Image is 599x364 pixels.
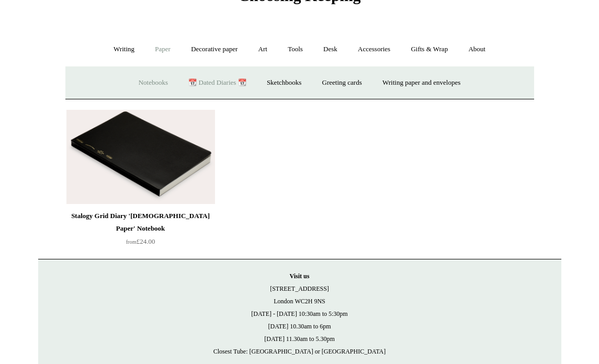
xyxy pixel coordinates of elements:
[314,36,347,63] a: Desk
[249,36,277,63] a: Art
[126,239,137,245] span: from
[313,69,371,97] a: Greeting cards
[145,36,180,63] a: Paper
[66,210,215,253] a: Stalogy Grid Diary '[DEMOGRAPHIC_DATA] Paper' Notebook from£24.00
[348,36,400,63] a: Accessories
[401,36,457,63] a: Gifts & Wrap
[104,36,144,63] a: Writing
[278,36,312,63] a: Tools
[69,210,212,235] div: Stalogy Grid Diary '[DEMOGRAPHIC_DATA] Paper' Notebook
[49,270,551,358] p: [STREET_ADDRESS] London WC2H 9NS [DATE] - [DATE] 10:30am to 5:30pm [DATE] 10.30am to 6pm [DATE] 1...
[459,36,495,63] a: About
[66,110,215,204] a: Stalogy Grid Diary 'Bible Paper' Notebook Stalogy Grid Diary 'Bible Paper' Notebook
[373,69,470,97] a: Writing paper and envelopes
[290,272,310,280] strong: Visit us
[66,110,215,204] img: Stalogy Grid Diary 'Bible Paper' Notebook
[129,69,177,97] a: Notebooks
[126,237,155,245] span: £24.00
[257,69,311,97] a: Sketchbooks
[182,36,247,63] a: Decorative paper
[179,69,255,97] a: 📆 Dated Diaries 📆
